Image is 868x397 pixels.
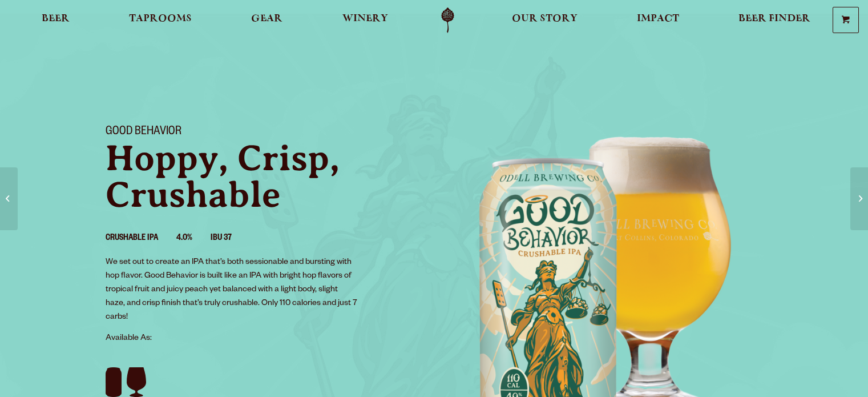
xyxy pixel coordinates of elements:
[129,14,192,23] span: Taprooms
[504,7,585,33] a: Our Story
[106,332,421,346] p: Available As:
[42,14,70,23] span: Beer
[106,256,358,324] p: We set out to create an IPA that’s both sessionable and bursting with hop flavor. Good Behavior i...
[637,14,679,23] span: Impact
[106,140,421,213] p: Hoppy, Crisp, Crushable
[106,125,421,140] h1: Good Behavior
[244,7,290,33] a: Gear
[176,231,211,246] li: 4.0%
[342,14,388,23] span: Winery
[34,7,77,33] a: Beer
[738,14,810,23] span: Beer Finder
[512,14,578,23] span: Our Story
[731,7,818,33] a: Beer Finder
[426,7,469,33] a: Odell Home
[211,231,250,246] li: IBU 37
[629,7,687,33] a: Impact
[106,231,176,246] li: Crushable IPA
[335,7,395,33] a: Winery
[122,7,199,33] a: Taprooms
[251,14,282,23] span: Gear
